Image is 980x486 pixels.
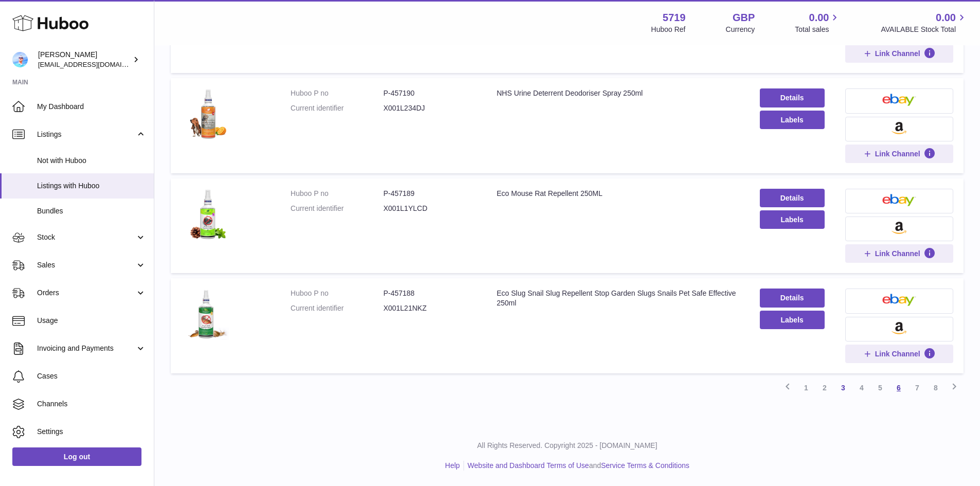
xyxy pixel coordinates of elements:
p: All Rights Reserved. Copyright 2025 - [DOMAIN_NAME] [163,441,972,451]
span: Settings [37,427,146,437]
a: 4 [852,379,871,397]
dd: P-457189 [383,189,476,199]
a: 1 [797,379,815,397]
span: Cases [37,371,146,381]
img: amazon-small.png [892,322,906,334]
span: AVAILABLE Stock Total [881,25,968,34]
a: 8 [926,379,945,397]
a: 7 [908,379,926,397]
a: 6 [889,379,908,397]
a: Website and Dashboard Terms of Use [468,461,589,470]
a: 3 [834,379,852,397]
span: Orders [37,288,135,298]
span: Stock [37,232,135,242]
li: and [464,461,689,471]
img: ebay-small.png [882,94,916,106]
span: Total sales [795,25,841,34]
a: 0.00 Total sales [795,11,841,34]
span: [EMAIL_ADDRESS][DOMAIN_NAME] [38,60,151,68]
dd: X001L234DJ [383,103,476,113]
dt: Current identifier [291,204,383,213]
a: 5 [871,379,889,397]
img: ebay-small.png [882,194,916,206]
a: Help [445,461,460,470]
a: Log out [12,447,141,466]
a: Details [760,289,825,307]
button: Link Channel [845,44,953,63]
dd: X001L21NKZ [383,303,476,313]
span: Sales [37,260,135,270]
img: amazon-small.png [892,122,906,134]
span: Link Channel [875,49,920,58]
span: Listings [37,130,135,139]
span: Invoicing and Payments [37,344,135,353]
button: Link Channel [845,345,953,363]
div: Currency [726,25,755,34]
div: NHS Urine Deterrent Deodoriser Spray 250ml [496,88,739,98]
dt: Huboo P no [291,189,383,199]
dt: Huboo P no [291,289,383,298]
strong: GBP [733,11,755,25]
span: Bundles [37,206,146,216]
span: 0.00 [809,11,829,25]
div: [PERSON_NAME] [38,50,131,69]
span: Usage [37,316,146,326]
span: Not with Huboo [37,156,146,166]
a: Details [760,88,825,107]
span: Listings with Huboo [37,181,146,191]
div: Eco Slug Snail Slug Repellent Stop Garden Slugs Snails Pet Safe Effective 250ml [496,289,739,308]
span: Link Channel [875,349,920,358]
dt: Huboo P no [291,88,383,98]
a: 0.00 AVAILABLE Stock Total [881,11,968,34]
button: Link Channel [845,145,953,163]
span: Channels [37,399,146,409]
a: Details [760,189,825,207]
a: 2 [815,379,834,397]
img: Eco Mouse Rat Repellent 250ML [181,189,233,240]
img: ebay-small.png [882,294,916,306]
button: Labels [760,311,825,329]
button: Labels [760,111,825,129]
dd: P-457188 [383,289,476,298]
span: Link Channel [875,149,920,158]
a: Service Terms & Conditions [601,461,689,470]
span: 0.00 [936,11,956,25]
dd: P-457190 [383,88,476,98]
img: NHS Urine Deterrent Deodoriser Spray 250ml [181,88,233,140]
div: Huboo Ref [651,25,686,34]
dd: X001L1YLCD [383,204,476,213]
img: Eco Slug Snail Slug Repellent Stop Garden Slugs Snails Pet Safe Effective 250ml [181,289,233,340]
button: Link Channel [845,244,953,263]
dt: Current identifier [291,103,383,113]
span: My Dashboard [37,102,146,112]
span: Link Channel [875,249,920,258]
dt: Current identifier [291,303,383,313]
strong: 5719 [663,11,686,25]
img: amazon-small.png [892,222,906,234]
button: Labels [760,210,825,229]
div: Eco Mouse Rat Repellent 250ML [496,189,739,199]
img: internalAdmin-5719@internal.huboo.com [12,52,28,67]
